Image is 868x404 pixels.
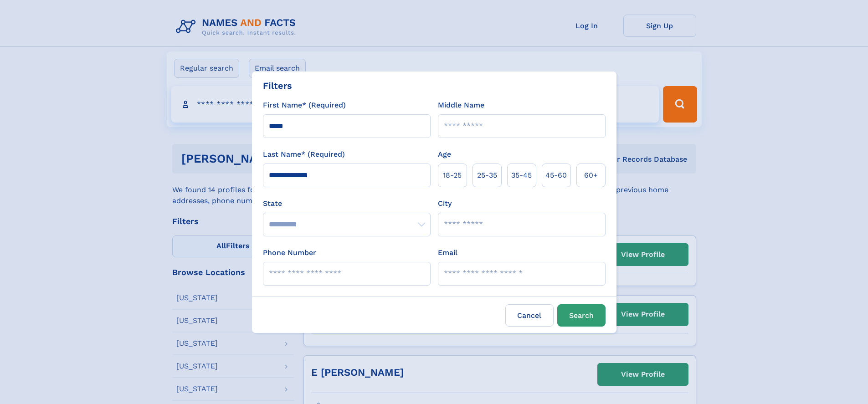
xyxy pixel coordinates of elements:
[477,170,497,181] span: 25‑35
[263,247,316,258] label: Phone Number
[438,247,457,258] label: Email
[438,198,452,209] label: City
[511,170,532,181] span: 35‑45
[438,149,451,160] label: Age
[505,304,554,327] label: Cancel
[557,304,606,327] button: Search
[263,100,346,111] label: First Name* (Required)
[443,170,462,181] span: 18‑25
[438,100,484,111] label: Middle Name
[263,79,292,92] div: Filters
[584,170,598,181] span: 60+
[263,149,345,160] label: Last Name* (Required)
[263,198,431,209] label: State
[545,170,567,181] span: 45‑60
